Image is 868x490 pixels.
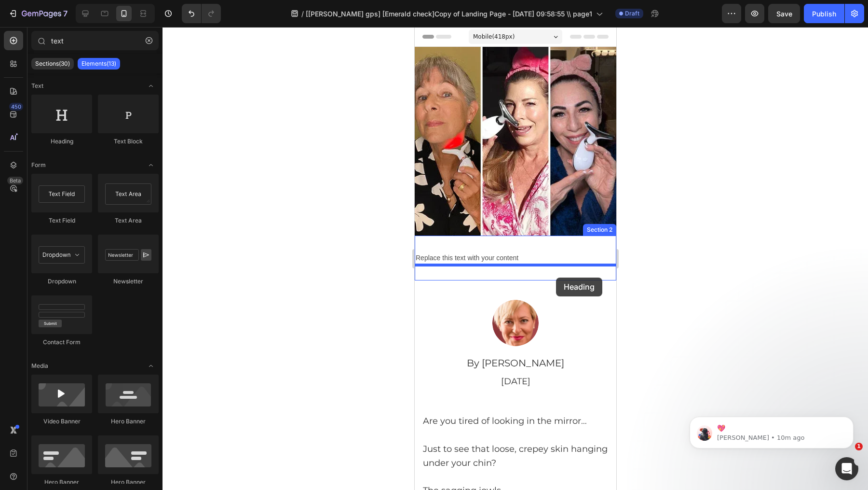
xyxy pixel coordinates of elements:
div: Heading [31,137,92,146]
input: Search Sections & Elements [31,31,159,50]
span: / [301,9,304,19]
span: Save [776,10,792,18]
span: Draft [625,9,639,18]
iframe: Design area [415,27,616,490]
div: Text Block [98,137,159,146]
div: Newsletter [98,277,159,286]
button: Save [768,4,800,23]
span: Form [31,161,46,169]
span: Toggle open [143,78,159,94]
div: Hero Banner [31,478,92,487]
span: Text [31,82,43,90]
div: Hero Banner [98,417,159,426]
div: Beta [7,177,23,184]
div: Text Area [98,216,159,225]
p: 7 [63,8,68,19]
p: Elements(13) [81,60,116,68]
span: Media [31,362,48,370]
div: Publish [812,9,836,19]
iframe: Intercom live chat [835,457,858,480]
div: Dropdown [31,277,92,286]
button: Publish [804,4,844,23]
div: Video Banner [31,417,92,426]
div: Hero Banner [98,478,159,487]
span: [[PERSON_NAME] gps] [Emerald check]Copy of Landing Page - [DATE] 09:58:55 \\ page1 [306,9,592,19]
div: 450 [9,103,23,111]
span: Toggle open [143,157,159,173]
button: 7 [4,4,72,23]
div: Contact Form [31,338,92,347]
div: Undo/Redo [182,4,221,23]
span: Toggle open [143,358,159,374]
span: 1 [855,443,863,450]
iframe: Intercom notifications message [675,396,868,464]
p: Sections(30) [35,60,70,68]
div: Text Field [31,216,92,225]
